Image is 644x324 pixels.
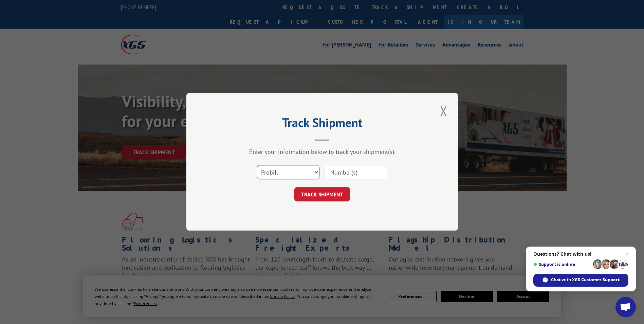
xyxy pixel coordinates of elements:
[615,297,636,317] a: Open chat
[533,274,628,287] span: Chat with XGS Customer Support
[294,187,350,202] button: TRACK SHIPMENT
[438,102,449,120] button: Close modal
[533,262,590,267] span: Support is online
[220,118,424,131] h2: Track Shipment
[533,251,628,257] span: Questions? Chat with us!
[551,277,620,283] span: Chat with XGS Customer Support
[325,165,387,180] input: Number(s)
[220,148,424,156] div: Enter your information below to track your shipment(s).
